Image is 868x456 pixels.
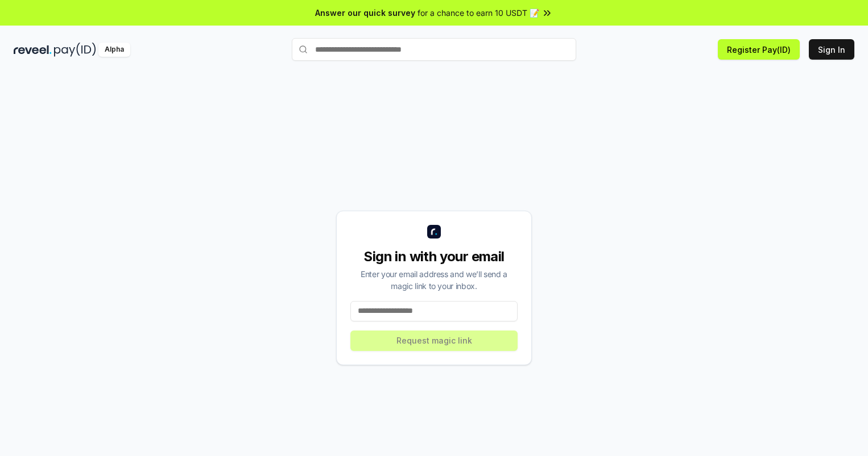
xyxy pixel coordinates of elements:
div: Alpha [98,43,130,57]
div: Sign in with your email [350,248,518,266]
button: Register Pay(ID) [718,39,800,60]
button: Sign In [809,39,854,60]
span: Answer our quick survey [315,7,415,19]
img: reveel_dark [14,43,52,57]
span: for a chance to earn 10 USDT 📝 [418,7,539,19]
img: logo_small [427,225,441,239]
div: Enter your email address and we’ll send a magic link to your inbox. [350,268,518,292]
img: pay_id [54,43,96,57]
